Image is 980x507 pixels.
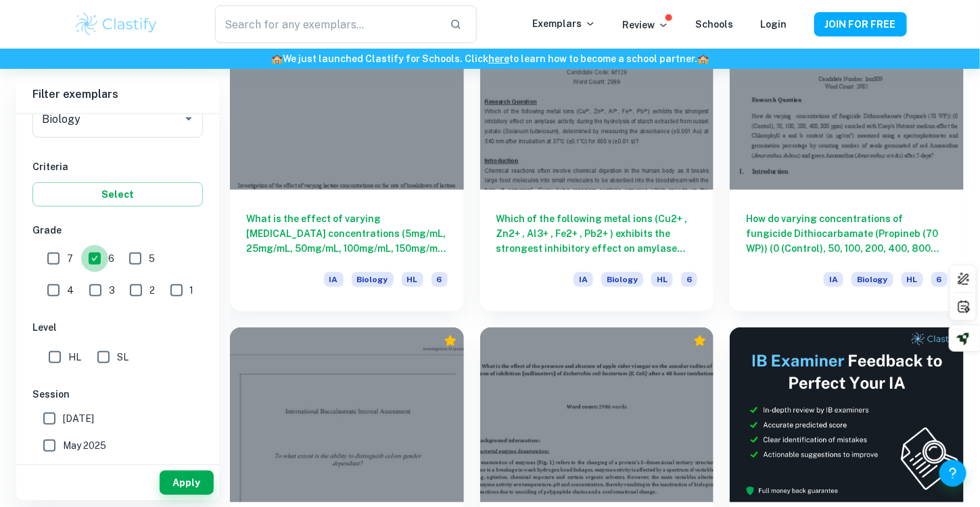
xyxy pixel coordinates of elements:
h6: We just launched Clastify for Schools. Click to learn how to become a school partner. [3,51,977,66]
div: Premium [444,334,457,348]
span: HL [902,272,923,287]
span: Biology [352,272,394,287]
a: What is the effect of varying [MEDICAL_DATA] concentrations (5mg/mL, 25mg/mL, 50mg/mL, 100mg/mL, ... [230,15,464,311]
a: Login [761,19,787,30]
h6: Filter exemplars [16,76,219,113]
a: Schools [696,19,734,30]
h6: How do varying concentrations of fungicide Dithiocarbamate (Propineb (70 WP)) (0 (Control), 50, 1... [746,211,948,256]
span: 6 [931,272,948,287]
a: here [488,53,509,64]
h6: Grade [32,223,203,238]
img: Clastify logo [74,11,160,38]
span: [DATE] [63,411,94,426]
h6: Which of the following metal ions (Cu2+ , Zn2+ , Al3+ , Fe2+ , Pb2+ ) exhibits the strongest inhi... [496,211,698,256]
span: HL [651,272,673,287]
button: Open [179,109,198,128]
span: 6 [431,272,448,287]
a: How do varying concentrations of fungicide Dithiocarbamate (Propineb (70 WP)) (0 (Control), 50, 1... [730,15,964,311]
img: Thumbnail [730,327,964,502]
span: 6 [108,251,114,266]
h6: Criteria [32,159,203,174]
span: 3 [109,283,115,298]
button: JOIN FOR FREE [814,12,907,36]
button: Help and Feedback [939,460,966,487]
button: Apply [160,471,214,495]
span: HL [402,272,423,287]
p: Exemplars [533,16,596,31]
span: Biology [601,272,643,287]
p: Review [623,18,669,32]
span: 4 [67,283,74,298]
span: SL [117,350,129,365]
span: 1 [190,283,194,298]
span: 7 [67,251,73,266]
span: 🏫 [697,53,709,64]
span: 2 [149,283,155,298]
span: IA [324,272,344,287]
span: Biology [851,272,893,287]
a: Which of the following metal ions (Cu2+ , Zn2+ , Al3+ , Fe2+ , Pb2+ ) exhibits the strongest inhi... [480,15,714,311]
h6: Session [32,387,203,402]
input: Search for any exemplars... [215,5,438,43]
h6: What is the effect of varying [MEDICAL_DATA] concentrations (5mg/mL, 25mg/mL, 50mg/mL, 100mg/mL, ... [246,211,448,256]
button: Select [32,182,203,207]
div: Premium [693,334,707,348]
span: 🏫 [271,53,283,64]
span: HL [68,350,81,365]
h6: Level [32,320,203,335]
span: 6 [681,272,697,287]
span: 5 [149,251,155,266]
span: IA [824,272,843,287]
span: May 2025 [63,438,106,453]
span: IA [574,272,593,287]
